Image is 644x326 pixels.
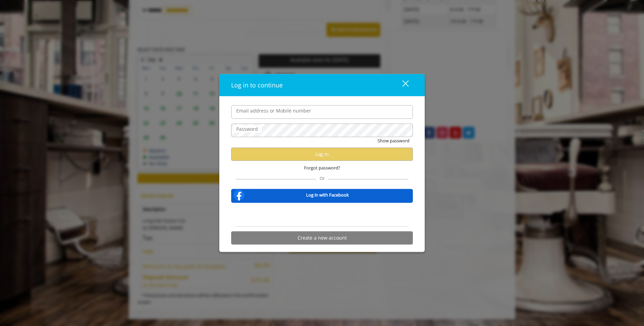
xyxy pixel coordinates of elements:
[231,147,413,161] button: Log in
[231,231,413,244] button: Create a new account
[231,105,413,119] input: Email address or Mobile number
[306,191,349,199] b: Log in with Facebook
[231,81,283,89] span: Log in to continue
[232,188,246,202] img: facebook-logo
[288,207,357,222] iframe: Sign in with Google Button
[390,78,413,92] button: close dialog
[231,123,413,137] input: Password
[304,164,340,171] span: Forgot password?
[395,80,408,90] div: close dialog
[233,125,261,133] label: Password
[316,175,328,181] span: Or
[378,137,409,144] button: Show password
[233,107,315,114] label: Email address or Mobile number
